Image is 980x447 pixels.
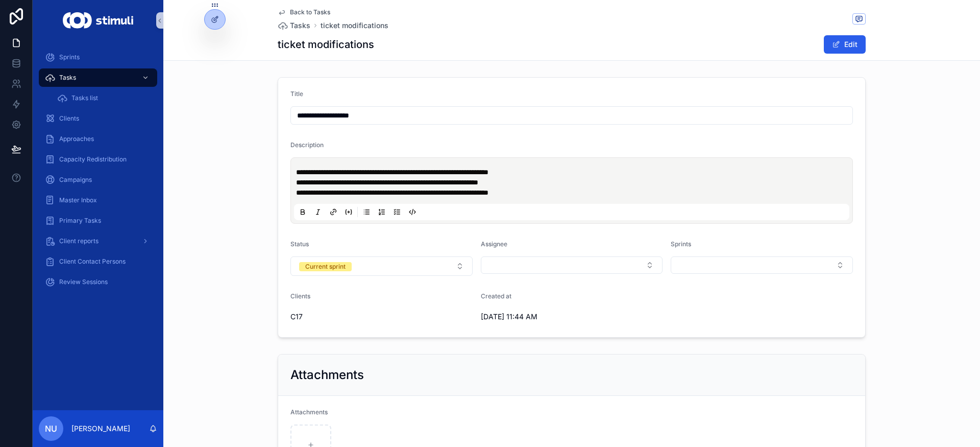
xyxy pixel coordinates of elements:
[39,171,157,189] a: Campaigns
[63,12,133,29] img: App logo
[290,8,330,16] span: Back to Tasks
[290,141,324,149] span: Description
[290,408,328,416] span: Attachments
[481,292,511,300] span: Created at
[59,114,79,123] span: Clients
[321,20,388,31] a: ticket modifications
[278,8,330,16] a: Back to Tasks
[39,252,157,271] a: Client Contact Persons
[290,90,303,98] span: Title
[481,256,663,274] button: Select Button
[39,109,157,128] a: Clients
[59,53,80,61] span: Sprints
[290,20,310,31] span: Tasks
[39,150,157,169] a: Capacity Redistribution
[71,94,98,102] span: Tasks list
[305,262,346,271] div: Current sprint
[290,240,309,248] span: Status
[71,424,130,434] p: [PERSON_NAME]
[59,74,76,82] span: Tasks
[290,312,303,322] span: C17
[39,68,157,87] a: Tasks
[59,176,92,184] span: Campaigns
[51,89,157,107] a: Tasks list
[481,240,507,248] span: Assignee
[33,41,163,304] div: scrollable content
[59,257,126,266] span: Client Contact Persons
[59,155,127,163] span: Capacity Redistribution
[39,48,157,66] a: Sprints
[290,292,310,300] span: Clients
[39,273,157,291] a: Review Sessions
[671,240,691,248] span: Sprints
[59,196,97,204] span: Master Inbox
[59,278,108,286] span: Review Sessions
[45,422,57,435] span: NU
[824,35,866,54] button: Edit
[59,237,99,245] span: Client reports
[290,256,473,276] button: Select Button
[278,37,374,52] h1: ticket modifications
[59,217,101,225] span: Primary Tasks
[39,130,157,148] a: Approaches
[39,211,157,230] a: Primary Tasks
[278,20,310,31] a: Tasks
[481,312,616,322] span: [DATE] 11:44 AM
[39,232,157,250] a: Client reports
[671,256,853,274] button: Select Button
[290,367,364,383] h2: Attachments
[39,191,157,209] a: Master Inbox
[59,135,94,143] span: Approaches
